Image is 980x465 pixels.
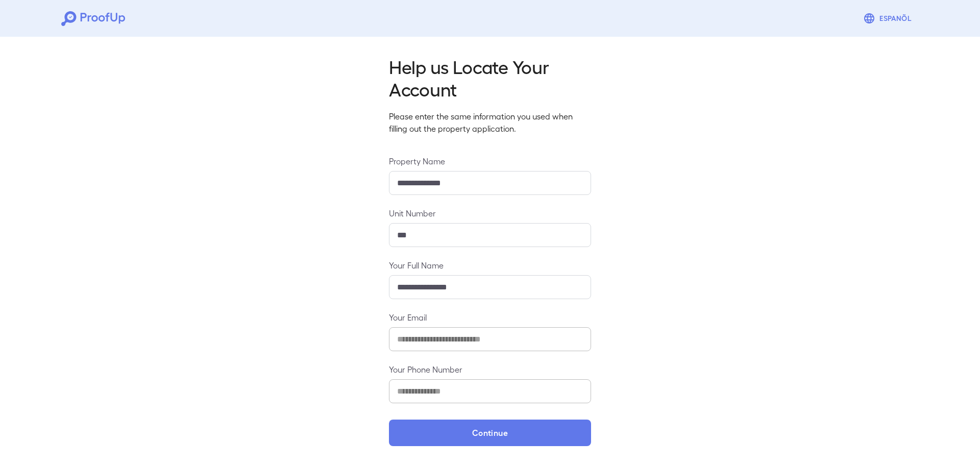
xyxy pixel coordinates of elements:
label: Your Phone Number [389,363,591,375]
button: Espanõl [859,8,919,29]
button: Continue [389,420,591,446]
p: Please enter the same information you used when filling out the property application. [389,110,591,135]
label: Your Email [389,311,591,323]
label: Your Full Name [389,259,591,271]
h2: Help us Locate Your Account [389,55,591,100]
label: Unit Number [389,207,591,219]
label: Property Name [389,155,591,167]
